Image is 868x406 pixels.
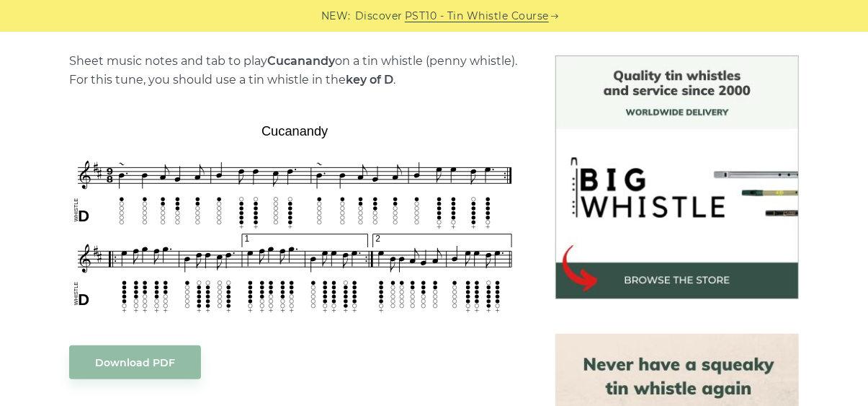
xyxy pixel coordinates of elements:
[69,345,201,379] a: Download PDF
[405,8,549,25] a: PST10 - Tin Whistle Course
[346,73,393,87] strong: key of D
[355,8,403,25] span: Discover
[69,119,521,317] img: Cucanandy Tin Whistle Tabs & Sheet Music
[555,56,799,299] img: BigWhistle Tin Whistle Store
[321,8,351,25] span: NEW:
[267,54,335,68] strong: Cucanandy
[69,52,521,89] p: Sheet music notes and tab to play on a tin whistle (penny whistle). For this tune, you should use...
